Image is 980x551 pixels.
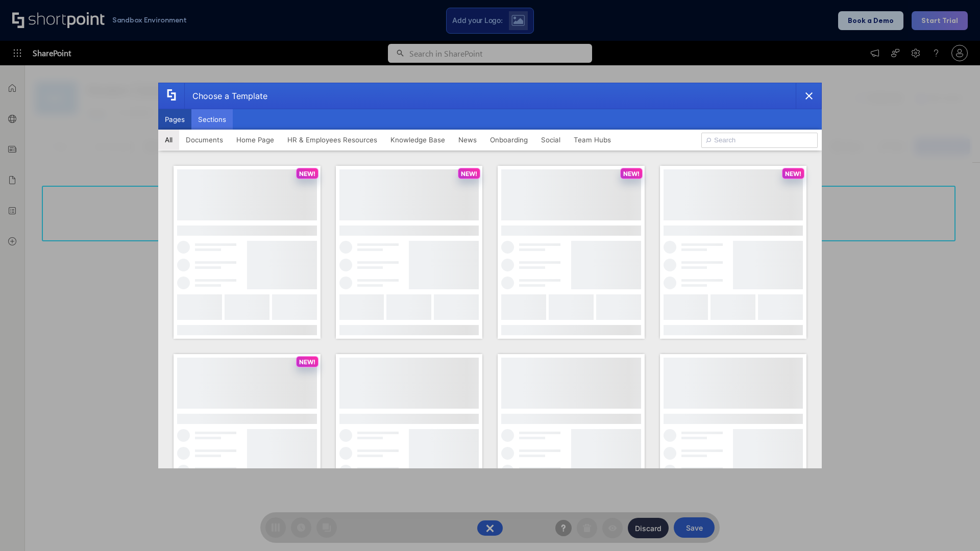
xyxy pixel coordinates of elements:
[384,130,452,150] button: Knowledge Base
[452,130,483,150] button: News
[191,109,233,130] button: Sections
[158,109,191,130] button: Pages
[461,170,477,178] p: NEW!
[299,358,315,366] p: NEW!
[483,130,534,150] button: Onboarding
[299,170,315,178] p: NEW!
[158,83,822,468] div: template selector
[184,83,267,109] div: Choose a Template
[785,170,801,178] p: NEW!
[623,170,640,178] p: NEW!
[281,130,384,150] button: HR & Employees Resources
[230,130,281,150] button: Home Page
[701,133,818,148] input: Search
[179,130,230,150] button: Documents
[567,130,618,150] button: Team Hubs
[929,502,980,551] iframe: Chat Widget
[158,130,179,150] button: All
[534,130,567,150] button: Social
